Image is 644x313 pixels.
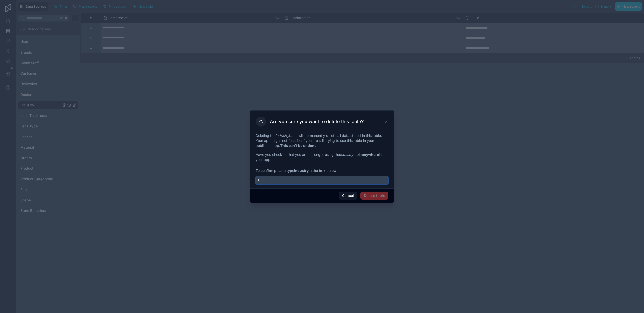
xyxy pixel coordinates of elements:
p: Have you checked that you are no longer using the table in your app [256,152,388,162]
em: Industry [275,133,289,138]
strong: anywhere [362,152,379,157]
strong: Industry [294,168,309,173]
strong: This can't be undone [280,143,316,148]
button: Cancel [339,192,357,200]
p: Deleting the table will permanently delete all data stored in this table. Your app might not func... [256,133,388,148]
span: To confirm please type in the box below [256,168,388,173]
h3: Are you sure you want to delete this table? [270,119,364,125]
em: Industry [340,152,353,157]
